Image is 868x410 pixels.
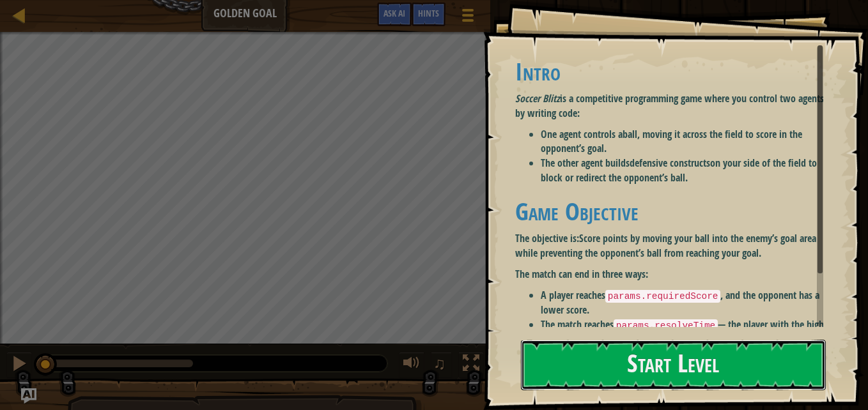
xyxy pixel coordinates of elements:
[515,91,560,105] em: Soccer Blitz
[541,127,833,156] li: One agent controls a , moving it across the field to score in the opponent’s goal.
[515,58,833,85] h1: Intro
[433,354,446,373] span: ♫
[6,352,32,378] button: Ctrl + P: Pause
[377,3,412,26] button: Ask AI
[541,317,833,347] li: The match reaches — the player with the higher score wins.
[515,231,833,261] p: The objective is:
[614,319,718,332] code: params.resolveTime
[515,267,833,282] p: The match can end in three ways:
[458,352,484,378] button: Toggle fullscreen
[630,156,710,170] strong: defensive constructs
[541,288,833,317] li: A player reaches , and the opponent has a lower score.
[515,231,816,260] strong: Score points by moving your ball into the enemy’s goal area while preventing the opponent’s ball ...
[399,352,424,378] button: Adjust volume
[452,3,484,33] button: Show game menu
[521,340,826,390] button: Start Level
[541,156,833,185] li: The other agent builds on your side of the field to block or redirect the opponent’s ball.
[384,7,405,19] span: Ask AI
[605,290,721,303] code: params.requiredScore
[21,388,36,404] button: Ask AI
[431,352,453,378] button: ♫
[418,7,439,19] span: Hints
[623,127,637,141] strong: ball
[515,198,833,225] h1: Game Objective
[515,91,833,121] p: is a competitive programming game where you control two agents by writing code:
